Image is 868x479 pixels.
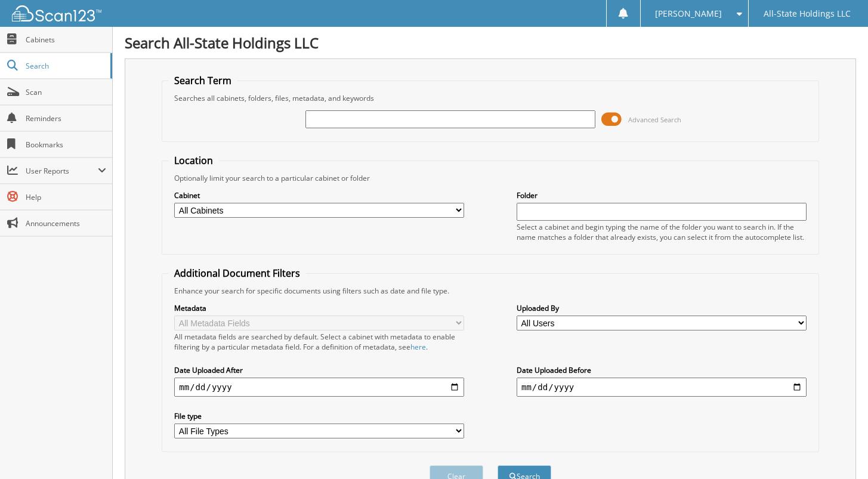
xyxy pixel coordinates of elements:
[174,411,464,421] label: File type
[517,365,807,375] label: Date Uploaded Before
[26,61,104,71] span: Search
[26,218,106,228] span: Announcements
[26,35,106,45] span: Cabinets
[808,422,868,479] iframe: Chat Widget
[125,33,856,52] h1: Search All-State Holdings LLC
[26,87,106,97] span: Scan
[168,74,237,87] legend: Search Term
[174,190,464,200] label: Cabinet
[26,166,98,176] span: User Reports
[168,93,812,103] div: Searches all cabinets, folders, files, metadata, and keywords
[174,378,464,397] input: start
[168,154,219,167] legend: Location
[174,332,464,352] div: All metadata fields are searched by default. Select a cabinet with metadata to enable filtering b...
[410,342,426,352] a: here
[628,115,681,124] span: Advanced Search
[517,190,807,200] label: Folder
[168,286,812,296] div: Enhance your search for specific documents using filters such as date and file type.
[12,5,101,21] img: scan123-logo-white.svg
[764,10,851,17] span: All-State Holdings LLC
[168,173,812,183] div: Optionally limit your search to a particular cabinet or folder
[174,365,464,375] label: Date Uploaded After
[517,222,807,242] div: Select a cabinet and begin typing the name of the folder you want to search in. If the name match...
[517,378,807,397] input: end
[26,140,106,150] span: Bookmarks
[26,113,106,123] span: Reminders
[517,303,807,313] label: Uploaded By
[174,303,464,313] label: Metadata
[168,267,306,280] legend: Additional Document Filters
[655,10,722,17] span: [PERSON_NAME]
[26,192,106,202] span: Help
